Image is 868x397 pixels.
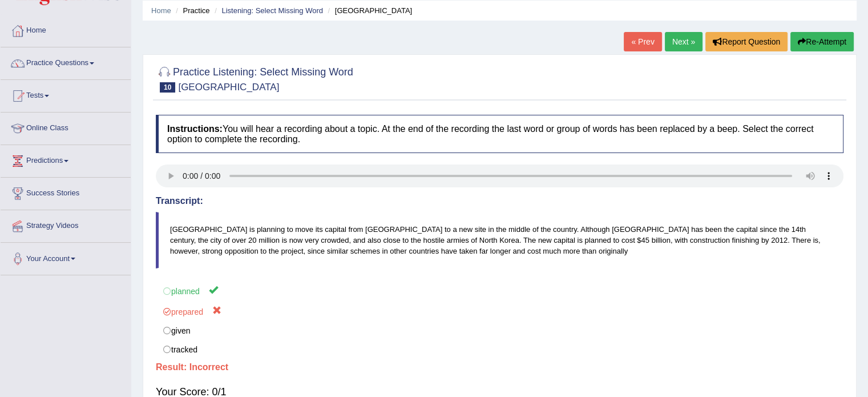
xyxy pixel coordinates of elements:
a: Listening: Select Missing Word [221,6,323,15]
label: planned [156,280,843,301]
button: Re-Attempt [790,32,854,51]
a: Next » [665,32,703,51]
h4: Result: [156,362,843,372]
button: Report Question [705,32,788,51]
a: Practice Questions [1,47,131,76]
label: tracked [156,340,843,359]
li: [GEOGRAPHIC_DATA] [325,5,413,16]
a: Home [151,6,171,15]
a: Online Class [1,113,131,141]
li: Practice [173,5,209,16]
label: given [156,321,843,340]
a: Home [1,15,131,43]
h4: Transcript: [156,196,843,206]
a: Strategy Videos [1,210,131,239]
h2: Practice Listening: Select Missing Word [156,64,353,93]
h4: You will hear a recording about a topic. At the end of the recording the last word or group of wo... [156,115,843,153]
label: prepared [156,300,843,322]
a: Tests [1,80,131,109]
b: Instructions: [167,124,223,134]
a: « Prev [624,32,661,51]
small: [GEOGRAPHIC_DATA] [178,82,279,93]
a: Your Account [1,243,131,271]
blockquote: [GEOGRAPHIC_DATA] is planning to move its capital from [GEOGRAPHIC_DATA] to a new site in the mid... [156,212,843,268]
a: Success Stories [1,178,131,206]
span: 10 [160,82,175,93]
a: Predictions [1,145,131,174]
